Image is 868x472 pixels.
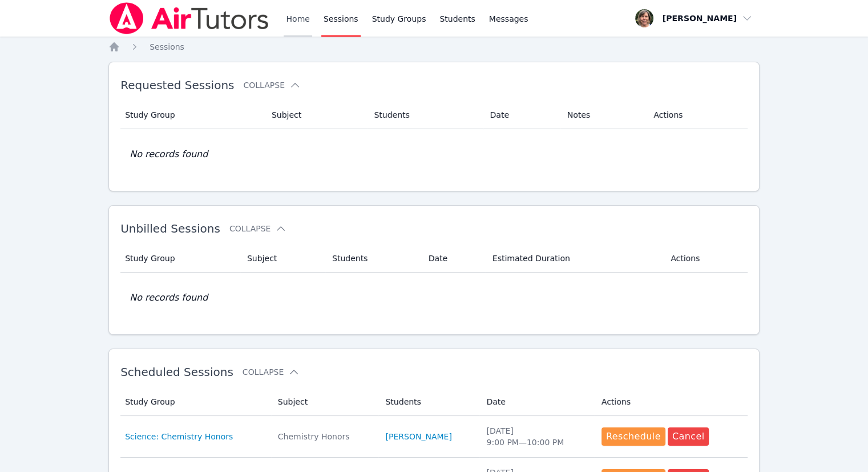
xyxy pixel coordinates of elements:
[271,388,379,416] th: Subject
[125,431,233,442] a: Science: Chemistry Honors
[108,2,270,34] img: Air Tutors
[647,101,748,129] th: Actions
[120,388,271,416] th: Study Group
[385,431,451,442] a: [PERSON_NAME]
[120,365,233,379] span: Scheduled Sessions
[265,101,368,129] th: Subject
[150,42,184,51] span: Sessions
[240,245,325,273] th: Subject
[120,245,240,273] th: Study Group
[120,416,748,458] tr: Science: Chemistry HonorsChemistry Honors[PERSON_NAME][DATE]9:00 PM—10:00 PMRescheduleCancel
[422,245,486,273] th: Date
[120,78,234,92] span: Requested Sessions
[243,366,300,378] button: Collapse
[367,101,483,129] th: Students
[601,427,665,446] button: Reschedule
[378,388,479,416] th: Students
[229,223,286,234] button: Collapse
[150,41,184,53] a: Sessions
[120,222,220,235] span: Unbilled Sessions
[664,245,748,273] th: Actions
[479,388,594,416] th: Date
[560,101,647,129] th: Notes
[120,273,748,323] td: No records found
[483,101,560,129] th: Date
[243,79,300,91] button: Collapse
[120,101,265,129] th: Study Group
[486,245,664,273] th: Estimated Duration
[108,41,760,53] nav: Breadcrumb
[278,431,372,442] div: Chemistry Honors
[325,245,422,273] th: Students
[489,13,528,25] span: Messages
[486,425,587,448] div: [DATE] 9:00 PM — 10:00 PM
[595,388,748,416] th: Actions
[120,129,748,179] td: No records found
[668,427,709,446] button: Cancel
